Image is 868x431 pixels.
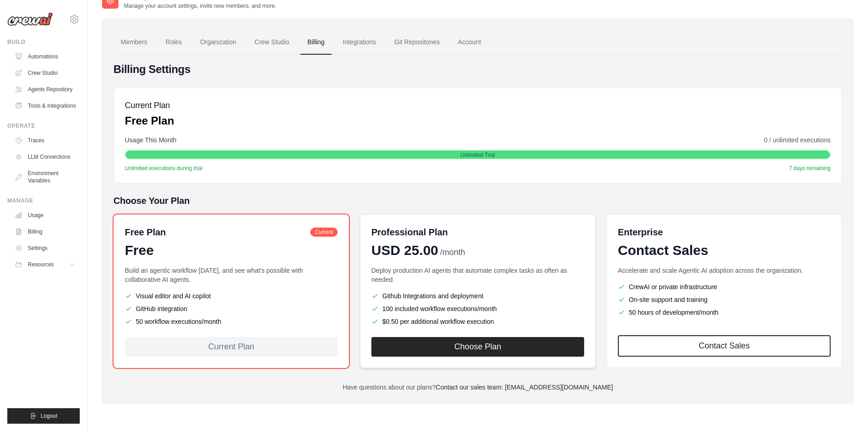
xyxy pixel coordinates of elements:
[335,30,383,55] a: Integrations
[371,242,438,259] span: USD 25.00
[11,150,80,164] a: LLM Connections
[125,291,338,301] li: Visual editor and AI copilot
[11,82,80,97] a: Agents Repository
[11,49,80,64] a: Automations
[7,38,80,46] div: Build
[11,166,80,188] a: Environment Variables
[618,226,831,239] h6: Enterprise
[125,165,202,172] span: Unlimited executions during trial
[371,317,584,326] li: $0.50 per additional workflow execution
[11,257,80,272] button: Resources
[11,208,80,223] a: Usage
[371,266,584,284] p: Deploy production AI agents that automate complex tasks as often as needed.
[7,197,80,204] div: Manage
[618,295,831,304] li: On-site support and training
[11,241,80,255] a: Settings
[7,408,80,424] button: Logout
[125,114,174,128] p: Free Plan
[125,266,338,284] p: Build an agentic workflow [DATE], and see what's possible with collaborative AI agents.
[310,228,338,237] span: Current
[618,308,831,317] li: 50 hours of development/month
[764,135,831,145] span: 0 / unlimited executions
[125,337,338,357] div: Current Plan
[371,291,584,301] li: Github Integrations and deployment
[440,246,465,259] span: /month
[618,335,831,357] a: Contact Sales
[11,99,80,113] a: Tools & Integrations
[436,384,613,391] a: Contact our sales team: [EMAIL_ADDRESS][DOMAIN_NAME]
[371,337,584,357] button: Choose Plan
[125,317,338,326] li: 50 workflow executions/month
[28,261,54,268] span: Resources
[460,151,495,159] span: Unlimited Trial
[193,30,243,55] a: Organization
[125,242,338,259] div: Free
[371,226,448,239] h6: Professional Plan
[387,30,447,55] a: Git Repositories
[113,194,842,207] h5: Choose Your Plan
[41,412,57,420] span: Logout
[125,135,176,145] span: Usage This Month
[7,122,80,130] div: Operate
[618,242,831,259] div: Contact Sales
[618,282,831,291] li: CrewAI or private infrastructure
[113,30,154,55] a: Members
[11,66,80,80] a: Crew Studio
[618,266,831,275] p: Accelerate and scale Agentic AI adoption across the organization.
[371,304,584,313] li: 100 included workflow executions/month
[125,304,338,313] li: GitHub integration
[11,224,80,239] a: Billing
[300,30,332,55] a: Billing
[7,12,53,26] img: Logo
[158,30,189,55] a: Roles
[11,133,80,148] a: Traces
[451,30,488,55] a: Account
[113,62,842,77] h4: Billing Settings
[125,99,174,112] h5: Current Plan
[124,2,276,10] p: Manage your account settings, invite new members, and more.
[789,165,831,172] span: 7 days remaining
[113,383,842,392] p: Have questions about our plans?
[125,226,166,239] h6: Free Plan
[247,30,297,55] a: Crew Studio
